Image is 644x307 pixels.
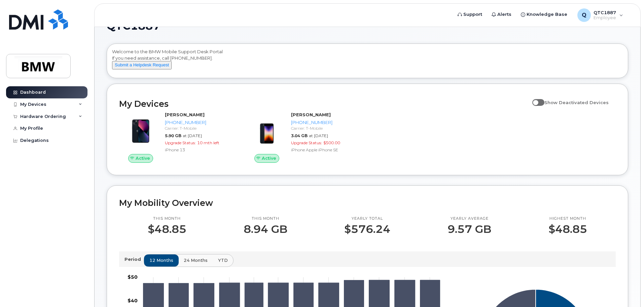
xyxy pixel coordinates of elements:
p: $48.85 [548,223,587,235]
span: Knowledge Base [527,11,567,18]
span: Active [262,155,276,161]
a: Submit a Helpdesk Request [112,62,172,67]
tspan: $40 [128,297,138,303]
span: 24 months [184,257,208,264]
div: Welcome to the BMW Mobile Support Desk Portal If you need assistance, call [PHONE_NUMBER]. [112,49,623,75]
p: Period [124,256,144,263]
div: [PHONE_NUMBER] [165,119,235,126]
span: $500.00 [323,140,340,145]
p: 8.94 GB [244,223,287,235]
span: at [DATE] [183,133,202,138]
span: at [DATE] [309,133,328,138]
a: Alerts [487,8,516,21]
button: Submit a Helpdesk Request [112,61,172,69]
iframe: Messenger Launcher [615,278,639,302]
span: Upgrade Status: [291,140,322,145]
img: image20231002-3703462-10zne2t.jpeg [251,115,283,147]
span: Active [136,155,150,161]
div: Carrier: T-Mobile [165,125,235,131]
span: Q [582,11,586,19]
span: 5.90 GB [165,133,181,138]
p: $576.24 [344,223,390,235]
a: Active[PERSON_NAME][PHONE_NUMBER]Carrier: T-Mobile3.04 GBat [DATE]Upgrade Status:$500.00iPhone Ap... [245,112,363,163]
a: Support [453,8,487,21]
div: [PHONE_NUMBER] [291,119,361,126]
span: Employee [594,15,616,21]
div: iPhone Apple iPhone SE [291,147,361,153]
span: QTC1887 [107,21,160,31]
p: This month [244,216,287,221]
tspan: $50 [128,274,138,280]
a: Active[PERSON_NAME][PHONE_NUMBER]Carrier: T-Mobile5.90 GBat [DATE]Upgrade Status:10 mth leftiPhon... [119,112,237,163]
h2: My Devices [119,99,529,109]
div: QTC1887 [573,8,628,22]
strong: [PERSON_NAME] [165,112,205,117]
span: 10 mth left [197,140,219,145]
p: Yearly average [448,216,491,221]
span: Support [463,11,482,18]
input: Show Deactivated Devices [532,96,538,101]
span: Show Deactivated Devices [544,100,609,105]
p: Highest month [548,216,587,221]
span: QTC1887 [594,10,616,15]
div: iPhone 13 [165,147,235,153]
strong: [PERSON_NAME] [291,112,331,117]
p: 9.57 GB [448,223,491,235]
img: image20231002-3703462-1ig824h.jpeg [124,115,157,147]
a: Knowledge Base [516,8,572,21]
span: Upgrade Status: [165,140,196,145]
span: 3.04 GB [291,133,308,138]
div: Carrier: T-Mobile [291,125,361,131]
p: Yearly total [344,216,390,221]
span: Alerts [497,11,511,18]
p: $48.85 [148,223,186,235]
p: This month [148,216,186,221]
span: YTD [218,257,228,264]
h2: My Mobility Overview [119,198,616,208]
